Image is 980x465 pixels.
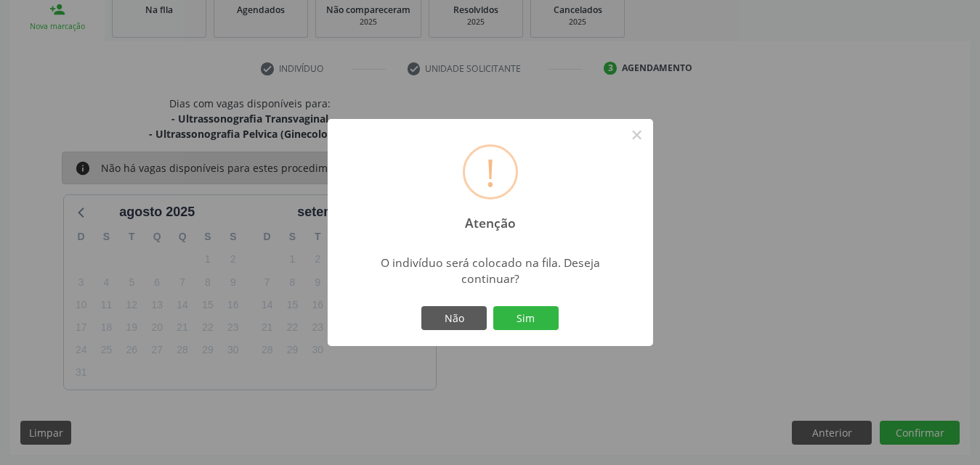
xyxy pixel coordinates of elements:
button: Close this dialog [625,123,649,147]
button: Não [421,306,487,331]
div: ! [485,147,495,197]
div: O indivíduo será colocado na fila. Deseja continuar? [362,255,618,287]
h2: Atenção [452,205,528,231]
button: Sim [493,306,559,331]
